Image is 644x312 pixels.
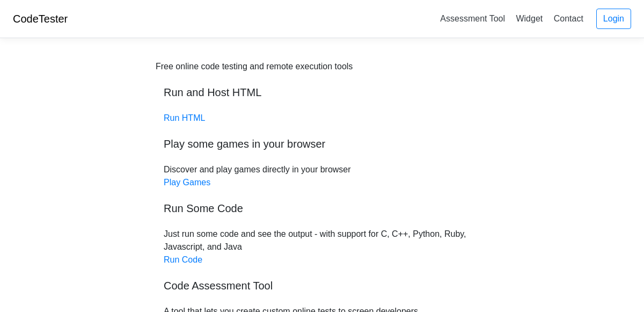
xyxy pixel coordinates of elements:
[164,137,480,150] h5: Play some games in your browser
[436,10,509,27] a: Assessment Tool
[164,279,480,292] h5: Code Assessment Tool
[511,10,547,27] a: Widget
[164,202,480,215] h5: Run Some Code
[13,13,68,25] a: CodeTester
[156,60,353,73] div: Free online code testing and remote execution tools
[164,86,480,99] h5: Run and Host HTML
[164,255,202,264] a: Run Code
[164,178,210,187] a: Play Games
[164,113,205,122] a: Run HTML
[596,9,631,29] a: Login
[550,10,588,27] a: Contact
